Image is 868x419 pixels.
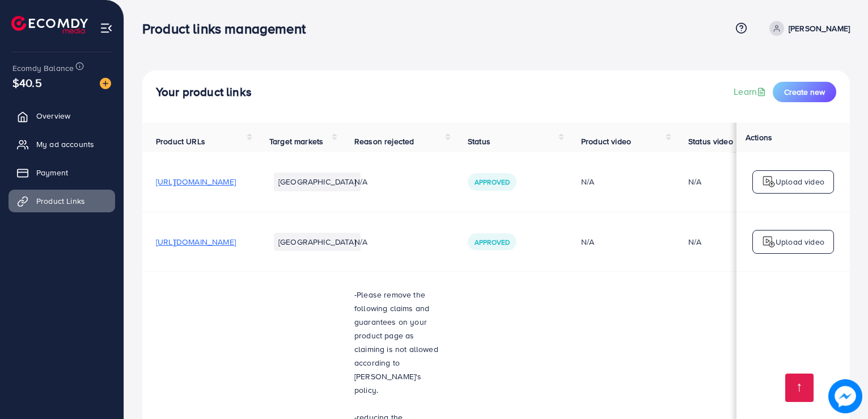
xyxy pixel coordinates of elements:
img: logo [762,175,776,188]
a: Payment [9,161,115,184]
div: N/A [581,176,661,187]
span: Actions [746,132,772,143]
button: Create new [773,82,836,102]
p: -Please remove the following claims and guarantees on your product page as claiming is not allowe... [354,288,441,397]
span: Create new [784,86,825,98]
a: [PERSON_NAME] [765,21,850,36]
span: [URL][DOMAIN_NAME] [156,236,236,248]
div: N/A [581,236,661,248]
span: Overview [36,110,70,121]
span: Status [468,136,490,147]
span: Status video [688,136,733,147]
span: Approved [475,237,510,247]
span: Approved [475,177,510,187]
span: [URL][DOMAIN_NAME] [156,176,236,187]
li: [GEOGRAPHIC_DATA] [274,233,361,251]
span: Reason rejected [354,136,414,147]
p: [PERSON_NAME] [789,22,850,35]
a: My ad accounts [9,133,115,156]
span: My ad accounts [36,139,94,150]
img: logo [11,16,88,33]
span: $40.5 [12,74,42,91]
div: N/A [688,176,701,187]
p: Upload video [776,235,824,249]
img: menu [100,22,113,35]
img: image [828,379,862,413]
a: Learn [734,85,768,98]
a: Overview [9,104,115,127]
span: N/A [354,176,367,187]
h3: Product links management [142,20,315,37]
span: N/A [354,236,367,248]
h4: Your product links [156,85,252,99]
img: image [100,78,111,89]
span: Target markets [269,136,323,147]
p: Upload video [776,175,824,188]
img: logo [762,235,776,249]
div: N/A [688,236,701,248]
span: Ecomdy Balance [12,62,74,74]
span: Product Links [36,195,85,207]
span: Product video [581,136,631,147]
li: [GEOGRAPHIC_DATA] [274,173,361,191]
span: Payment [36,167,68,178]
span: Product URLs [156,136,205,147]
a: Product Links [9,190,115,212]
